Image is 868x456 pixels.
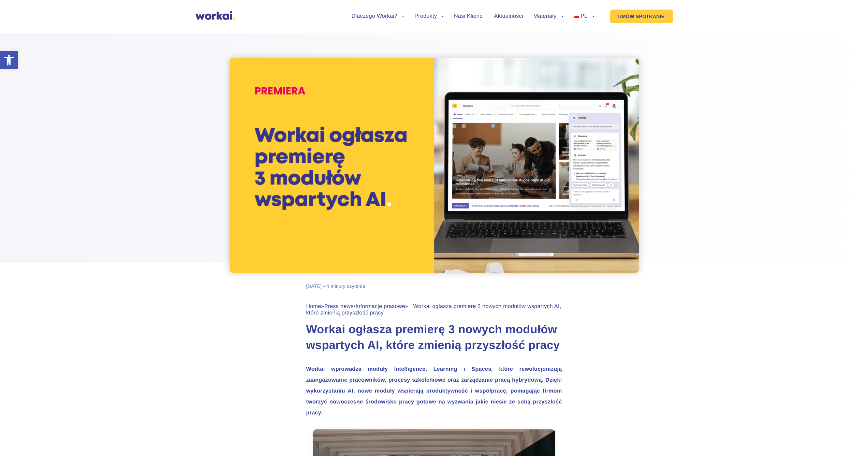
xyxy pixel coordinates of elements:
[414,14,444,19] a: Produkty
[580,13,587,19] span: PL
[306,366,562,416] strong: Workai wprowadza moduły Intelligence, Learning i Spaces, które rewolucjonizują zaangażowanie prac...
[306,303,562,316] div: » • » Workai ogłasza premierę 3 nowych modułów wspartych AI, które zmienią przyszłość pracy
[494,14,523,19] a: Aktualności
[352,14,404,19] a: Dlaczego Workai?
[306,283,365,290] div: [DATE] • 4 minuty czytania
[533,14,563,19] a: Materiały
[610,10,673,23] a: UMÓW SPOTKANIE
[324,304,354,309] a: Press news
[454,14,484,19] a: Nasi Klienci
[306,322,562,353] h1: Workai ogłasza premierę 3 nowych modułów wspartych AI, które zmienią przyszłość pracy
[574,14,594,19] a: PL
[306,304,321,309] a: Home
[356,304,405,309] a: Informacje prasowe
